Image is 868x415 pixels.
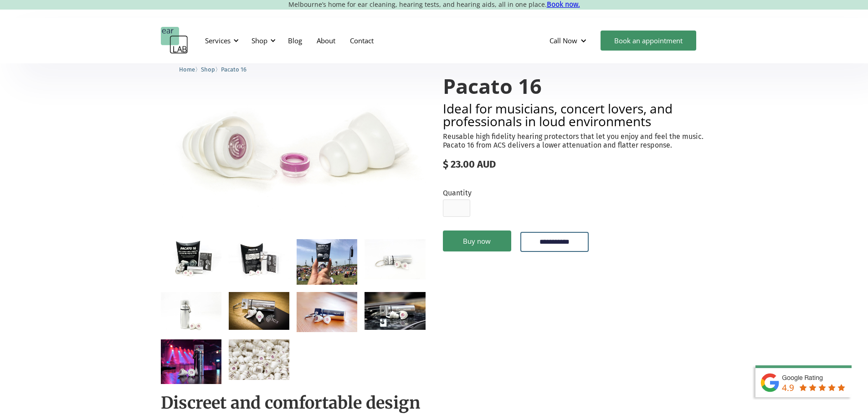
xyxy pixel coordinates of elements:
a: open lightbox [161,292,221,333]
a: Contact [343,27,381,54]
div: Call Now [542,27,596,54]
span: Home [179,66,195,73]
div: Shop [252,36,267,45]
a: Home [179,65,195,73]
a: open lightbox [229,239,289,280]
li: 〉 [201,65,221,74]
a: open lightbox [297,292,357,333]
a: About [309,27,343,54]
a: Shop [201,65,215,73]
a: open lightbox [365,292,425,330]
a: home [161,27,188,54]
h2: Ideal for musicians, concert lovers, and professionals in loud environments [443,102,708,128]
a: open lightbox [161,56,426,232]
label: Quantity [443,189,472,197]
h2: Discreet and comfortable design [161,393,708,413]
img: Pacato 16 [161,56,426,232]
span: Shop [201,66,215,73]
div: Services [205,36,231,45]
div: Services [200,27,241,54]
a: open lightbox [297,239,357,285]
a: open lightbox [229,339,289,380]
span: Pacato 16 [221,66,247,73]
a: open lightbox [365,239,425,280]
li: 〉 [179,65,201,74]
a: Blog [281,27,309,54]
div: Call Now [550,36,577,45]
p: Reusable high fidelity hearing protectors that let you enjoy and feel the music. Pacato 16 from A... [443,132,708,149]
a: Pacato 16 [221,65,247,73]
a: open lightbox [161,239,221,280]
a: Book an appointment [601,31,696,51]
h1: Pacato 16 [443,75,708,97]
a: open lightbox [229,292,289,330]
div: Shop [246,27,278,54]
div: $ 23.00 AUD [443,159,708,170]
a: Buy now [443,231,511,251]
a: open lightbox [161,339,221,384]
